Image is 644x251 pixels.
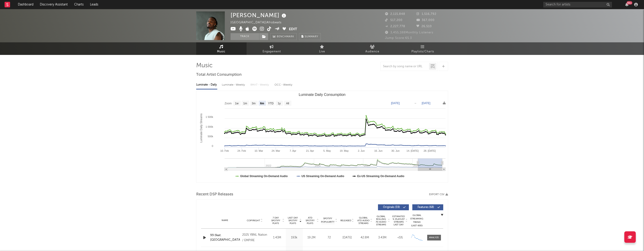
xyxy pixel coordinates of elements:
[321,235,337,240] div: 72
[290,149,296,152] text: 7. Apr
[375,215,387,226] span: Global Rolling 7D Audio Streams
[357,235,372,240] div: 42.8M
[205,116,213,118] text: 1 500k
[321,217,334,224] span: Spotify Popularity
[297,42,347,55] a: Live
[385,19,402,22] span: 517,200
[254,149,263,152] text: 10. Mar
[222,81,246,89] div: Luminate - Weekly
[220,149,229,152] text: 10. Feb
[225,102,232,105] text: Zoom
[385,37,412,40] span: Jump Score: 65.3
[340,219,351,222] span: Released
[385,13,405,16] span: 2,115,848
[398,42,448,55] a: Playlists/Charts
[416,25,432,28] span: 26,510
[416,13,436,16] span: 1,516,792
[385,25,405,28] span: 2,227,778
[286,102,289,105] text: All
[268,102,273,105] text: YTD
[299,33,321,40] button: Summary
[391,102,400,105] text: [DATE]
[287,235,302,240] div: 193k
[231,20,292,25] div: [GEOGRAPHIC_DATA] | Afrobeats
[414,102,417,105] text: →
[217,49,226,54] span: Music
[210,219,240,222] div: Name
[358,149,365,152] text: 2. Jun
[196,81,217,89] div: Luminate - Daily
[304,235,319,240] div: 19.2M
[270,33,297,40] a: Benchmark
[200,113,203,143] text: Luminate Daily Streams
[240,175,288,178] text: Global Streaming On-Demand Audio
[365,49,379,54] span: Audience
[406,149,418,152] text: 14. [DATE]
[412,204,443,210] button: Features(68)
[381,65,429,68] input: Search by song name or URL
[289,27,297,32] button: Edit
[304,216,316,225] span: ATD Spotify Plays
[347,42,398,55] a: Audience
[627,1,632,5] div: 99 +
[278,102,281,105] text: 1y
[231,11,287,19] div: [PERSON_NAME]
[260,102,264,105] text: 6m
[319,49,325,54] span: Live
[410,214,424,227] div: Global Streaming Trend (Last 60D)
[340,235,355,240] div: [DATE]
[392,235,408,240] div: <5%
[381,206,402,209] span: Originals ( 59 )
[385,31,433,34] span: 3,455,188 Monthly Listeners
[357,216,370,225] span: Global ATD Audio Streams
[305,35,318,38] span: Summary
[306,149,314,152] text: 21. Apr
[208,135,213,138] text: 500k
[411,49,434,54] span: Playlists/Charts
[247,42,297,55] a: Engagement
[323,149,331,152] text: 5. May
[205,125,213,128] text: 1 000k
[543,2,612,8] input: Search for artists
[212,145,213,147] text: 0
[243,102,247,105] text: 1m
[231,33,259,40] button: Track
[415,206,436,209] span: Features ( 68 )
[270,235,285,240] div: 1.43M
[287,216,299,225] span: Last Day Spotify Plays
[274,81,293,89] div: OCC - Weekly
[392,215,405,226] span: Estimated % Playlist Streams Last Day
[196,72,242,78] span: Total Artist Consumption
[375,235,390,240] div: 3.43M
[237,149,246,152] text: 24. Feb
[210,233,240,242] a: 99 (feat. [GEOGRAPHIC_DATA])
[196,91,448,182] svg: Luminate Daily Consumption
[391,149,399,152] text: 30. Jun
[252,102,255,105] text: 3m
[340,149,349,152] text: 19. May
[263,49,281,54] span: Engagement
[272,149,280,152] text: 24. Mar
[235,102,239,105] text: 1w
[277,34,294,40] span: Benchmark
[416,19,435,22] span: 367,000
[301,175,344,178] text: US Streaming On-Demand Audio
[196,42,247,55] a: Music
[242,232,267,243] div: 2025 YBNL Nation / EMPIRE
[357,175,404,178] text: Ex-US Streaming On-Demand Audio
[299,93,345,97] text: Luminate Daily Consumption
[429,193,448,196] button: Export CSV
[374,149,382,152] text: 16. Jun
[378,204,409,210] button: Originals(59)
[196,192,233,197] span: Recent DSP Releases
[422,102,430,105] text: [DATE]
[424,149,436,152] text: 28. [DATE]
[247,219,260,222] span: Copyright
[625,3,628,6] button: 99+
[270,216,282,225] span: 7 Day Spotify Plays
